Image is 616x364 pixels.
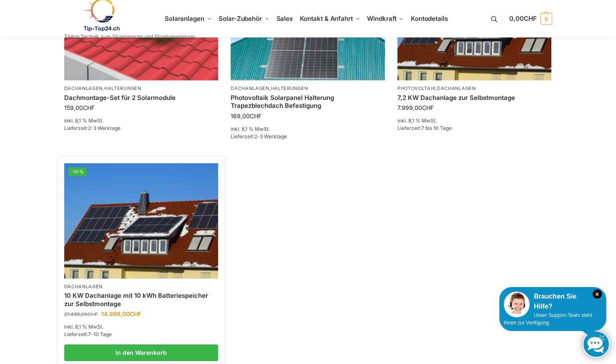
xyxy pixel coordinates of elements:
[397,85,552,92] p: ,
[64,323,219,331] p: inkl. 8,1 % MwSt.
[541,13,552,25] span: 0
[397,104,434,111] bdi: 7.999,00
[422,104,434,111] span: CHF
[231,125,385,133] p: inkl. 8,1 % MwSt.
[104,85,141,91] a: Halterungen
[64,85,219,92] p: ,
[231,85,269,91] a: Dachanlagen
[254,133,287,140] span: 2-3 Werktage
[231,94,385,110] a: Photovoltaik Solarpanel Halterung Trapezblechdach Befestigung
[277,15,293,22] span: Sales
[250,112,261,120] span: CHF
[509,15,536,22] span: 0,00
[504,292,530,317] img: Customer service
[271,85,308,91] a: Halterungen
[231,112,261,120] bdi: 169,00
[397,117,552,125] p: inkl. 8,1 % MwSt.
[64,85,103,91] a: Dachanlagen
[64,94,219,102] a: Dachmontage-Set für 2 Solarmodule
[219,15,262,22] span: Solar-Zubehör
[231,85,385,92] p: ,
[64,311,98,317] bdi: 21.499,00
[524,15,537,22] span: CHF
[397,85,435,91] a: Photovoltaik
[64,104,95,111] bdi: 159,00
[504,292,602,312] div: Brauchen Sie Hilfe?
[64,163,219,279] img: Solar Dachanlage 6,5 KW
[231,133,287,140] span: Lieferzeit:
[421,125,452,131] span: 7 bis 10 Tage
[88,331,112,337] span: 7-10 Tage
[504,312,592,326] span: Unser Support-Team steht Ihnen zur Verfügung
[397,125,452,131] span: Lieferzeit:
[165,15,204,22] span: Solaranlagen
[88,311,98,317] span: CHF
[397,94,552,102] a: 7,2 KW Dachanlage zur Selbstmontage
[64,117,219,125] p: inkl. 8,1 % MwSt.
[64,34,195,39] p: Tiptop Technik zum Stromsparen und Stromgewinnung
[101,310,141,317] bdi: 14.999,00
[593,289,602,299] i: Schließen
[130,310,141,317] span: CHF
[64,163,219,279] a: -30%Solar Dachanlage 6,5 KW
[437,85,476,91] a: Dachanlagen
[64,331,112,337] span: Lieferzeit:
[83,104,95,111] span: CHF
[64,292,219,308] a: 10 KW Dachanlage mit 10 kWh Batteriespeicher zur Selbstmontage
[411,15,448,22] span: Kontodetails
[367,15,396,22] span: Windkraft
[64,125,121,131] span: Lieferzeit:
[300,15,353,22] span: Kontakt & Anfahrt
[64,284,103,289] a: Dachanlagen
[88,125,121,131] span: 2-3 Werktage
[64,344,219,361] a: In den Warenkorb legen: „10 KW Dachanlage mit 10 kWh Batteriespeicher zur Selbstmontage“
[509,6,552,31] a: 0,00CHF 0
